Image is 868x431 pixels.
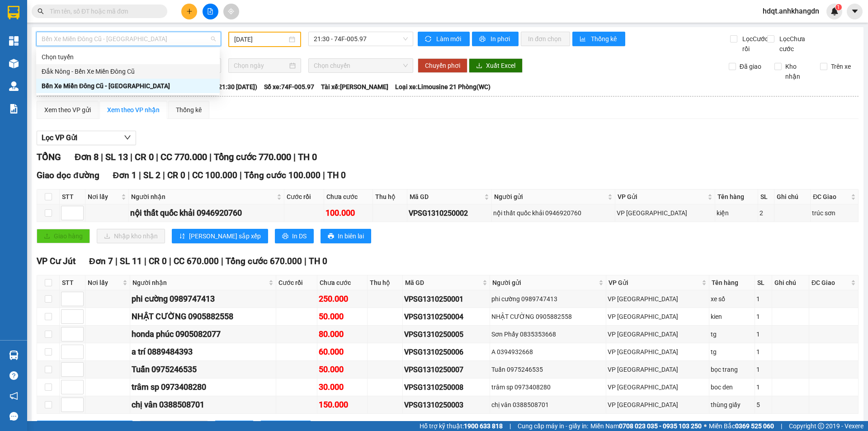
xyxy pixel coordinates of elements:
strong: 0369 525 060 [735,422,774,430]
div: VPSG1310250005 [404,329,488,340]
span: ĐC Giao [811,278,849,288]
input: Chọn ngày [234,61,288,71]
div: xe số [711,294,754,304]
span: CR 0 [167,170,185,180]
button: uploadGiao hàng [37,229,90,243]
div: Bến Xe Miền Đông Cũ - Đắk Nông [36,79,220,93]
span: Tổng cước 670.000 [226,256,302,266]
th: Tên hàng [715,189,758,204]
div: 250.000 [319,293,366,305]
div: Tuấn 0975246535 [132,363,274,376]
span: In biên lai [338,231,364,241]
span: | [156,152,158,162]
span: download [476,62,482,70]
span: VP Cư Jút [37,256,75,266]
span: 21:30 - 74F-005.97 [314,32,408,46]
img: warehouse-icon [9,59,19,68]
div: trâm sp 0973408280 [491,382,605,392]
span: printer [282,233,288,240]
th: STT [60,275,85,290]
span: VP Gửi [618,192,706,202]
span: Nơi lấy [88,278,121,288]
div: VP [GEOGRAPHIC_DATA] [608,294,707,304]
div: VPSG1310250001 [404,294,488,305]
div: chị vân 0388508701 [132,398,274,411]
div: a trí 0889484393 [132,346,274,358]
div: bọc trang [711,365,754,374]
span: Loại xe: Limousine 21 Phòng(WC) [395,82,491,92]
span: Đơn 8 [75,152,99,162]
span: Người nhận [132,278,267,288]
button: aim [223,4,239,19]
span: In phơi [491,34,511,44]
div: 60.000 [319,346,366,358]
span: | [304,256,307,266]
span: | [240,170,242,180]
div: NHẬT CƯỜNG 0905882558 [491,312,605,322]
td: VP Sài Gòn [606,290,709,308]
button: downloadXuất Excel [469,58,523,73]
th: Cước rồi [276,275,317,290]
span: 1 [837,4,840,10]
td: VPSG1310250003 [403,396,490,414]
span: Kho nhận [782,62,813,81]
span: ⚪️ [704,424,707,428]
span: bar-chart [580,36,587,43]
span: Miền Nam [590,421,702,431]
div: honda phúc 0905082077 [132,328,274,341]
th: Thu hộ [373,189,407,204]
span: Số xe: 74F-005.97 [264,82,314,92]
span: search [38,8,44,14]
div: VP [GEOGRAPHIC_DATA] [608,312,707,322]
span: Xuất Excel [486,61,515,71]
span: Nơi lấy [88,192,119,202]
div: trâm sp 0973408280 [132,381,274,393]
th: SL [758,189,775,204]
button: caret-down [847,4,863,19]
button: syncLàm mới [418,32,470,46]
span: Lọc VP Gửi [42,132,77,143]
td: VP Sài Gòn [606,361,709,379]
span: sort-ascending [179,233,185,240]
div: VP [GEOGRAPHIC_DATA] [608,365,707,374]
button: downloadNhập kho nhận [97,229,165,243]
span: | [323,170,325,180]
span: Mã GD [410,192,482,202]
input: 13/10/2025 [234,34,287,44]
div: tg [711,329,754,339]
span: Bến Xe Miền Đông Cũ - Đắk Nông [42,32,216,46]
span: Tổng cước 770.000 [214,152,291,162]
span: Người gửi [492,278,597,288]
th: Chưa cước [317,275,368,290]
div: chị vân 0388508701 [491,400,605,410]
div: 1 [756,329,770,339]
span: TH 0 [309,256,327,266]
td: VP Sài Gòn [606,396,709,414]
th: Cước rồi [284,189,324,204]
span: aim [228,8,234,14]
button: bar-chartThống kê [572,32,625,46]
div: VP [GEOGRAPHIC_DATA] [608,347,707,357]
div: 1 [756,382,770,392]
span: file-add [207,8,213,14]
span: Chuyến: (21:30 [DATE]) [191,82,257,92]
span: CC 770.000 [160,152,207,162]
input: Tìm tên, số ĐT hoặc mã đơn [50,6,156,16]
div: phi cường 0989747413 [491,294,605,304]
button: In đơn chọn [521,32,570,46]
div: VP [GEOGRAPHIC_DATA] [608,400,707,410]
div: NHẬT CƯỜNG 0905882558 [132,310,274,323]
td: VPSG1310250006 [403,343,490,361]
div: 1 [756,347,770,357]
span: | [163,170,165,180]
div: Thống kê [176,105,202,115]
span: SL 11 [120,256,142,266]
span: question-circle [9,371,18,380]
td: VPSG1310250005 [403,326,490,343]
div: Xem theo VP gửi [44,105,91,115]
span: copyright [818,423,824,429]
div: Đắk Nông - Bến Xe Miền Đông Cũ [36,64,220,79]
td: VPSG1310250007 [403,361,490,379]
div: VP [GEOGRAPHIC_DATA] [608,382,707,392]
div: 2 [759,208,773,218]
